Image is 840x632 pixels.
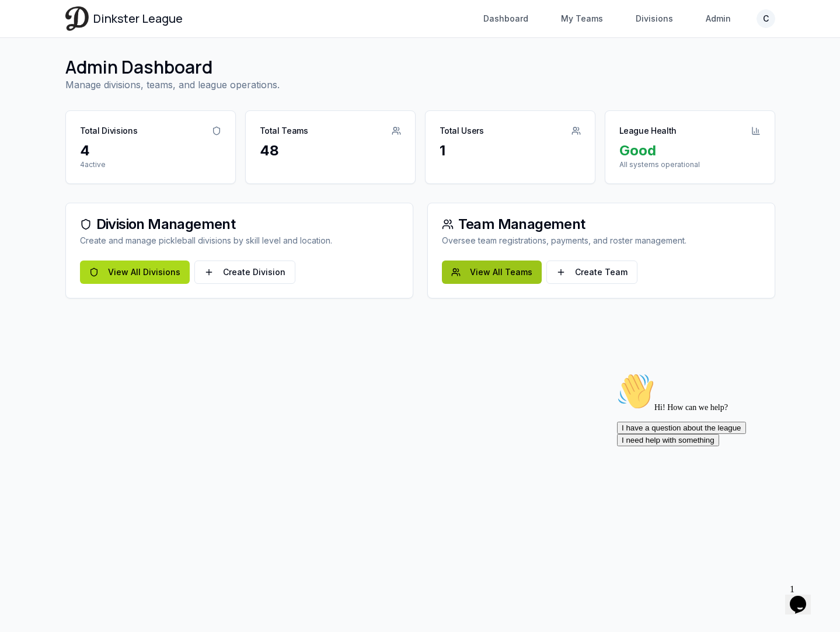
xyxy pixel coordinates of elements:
a: Create Team [546,261,637,284]
iframe: chat widget [785,579,822,614]
div: 1 [440,141,581,160]
div: 👋Hi! How can we help?I have a question about the leagueI need help with something [5,5,215,78]
div: 4 [80,141,221,160]
div: Create and manage pickleball divisions by skill level and location. [80,235,399,246]
div: Team Management [442,217,761,231]
a: Dashboard [476,8,535,29]
button: I have a question about the league [5,54,134,66]
img: :wave: [5,5,42,42]
p: All systems operational [619,160,761,169]
a: Divisions [629,8,680,29]
div: 48 [260,141,401,160]
div: Total Teams [260,125,308,137]
a: Dinkster League [65,6,183,30]
a: My Teams [554,8,610,29]
a: View All Divisions [80,261,190,284]
a: View All Teams [442,261,542,284]
div: Good [619,141,761,160]
div: League Health [619,125,677,137]
div: Division Management [80,217,399,231]
span: Dinkster League [93,11,183,27]
div: Oversee team registrations, payments, and roster management. [442,235,761,246]
p: 4 active [80,160,221,169]
div: Total Users [440,125,484,137]
a: Create Division [194,261,295,284]
iframe: chat widget [612,368,822,574]
img: Dinkster [65,6,89,30]
p: Manage divisions, teams, and league operations. [65,78,775,92]
div: Total Divisions [80,125,138,137]
h1: Admin Dashboard [65,57,775,78]
button: C [757,9,775,28]
span: Hi! How can we help? [5,35,116,44]
a: Admin [699,8,738,29]
button: I need help with something [5,66,107,78]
